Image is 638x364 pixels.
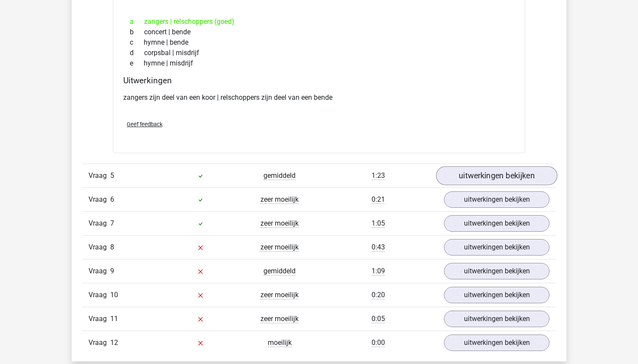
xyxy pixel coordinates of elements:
[263,267,296,275] span: gemiddeld
[89,266,110,276] span: Vraag
[444,334,549,351] a: uitwerkingen bekijken
[123,92,515,103] p: zangers zijn deel van een koor | relschoppers zijn deel van een bende
[89,338,110,348] span: Vraag
[372,338,385,347] span: 0:00
[372,291,385,299] span: 0:20
[110,291,118,299] span: 10
[130,37,144,48] span: c
[89,314,110,324] span: Vraag
[89,218,110,229] span: Vraag
[127,121,162,128] span: Geef feedback
[130,27,144,37] span: b
[372,219,385,228] span: 1:05
[130,48,144,58] span: d
[444,191,549,208] a: uitwerkingen bekijken
[444,215,549,232] a: uitwerkingen bekijken
[260,243,299,252] span: zeer moeilijk
[123,37,515,48] div: hymne | bende
[372,195,385,204] span: 0:21
[89,171,110,181] span: Vraag
[444,239,549,256] a: uitwerkingen bekijken
[89,242,110,253] span: Vraag
[110,195,114,203] span: 6
[123,16,515,27] div: zangers | relschoppers (goed)
[268,338,292,347] span: moeilijk
[130,58,144,69] span: e
[260,291,299,299] span: zeer moeilijk
[444,263,549,279] a: uitwerkingen bekijken
[444,287,549,303] a: uitwerkingen bekijken
[444,311,549,327] a: uitwerkingen bekijken
[263,171,296,180] span: gemiddeld
[372,267,385,275] span: 1:09
[89,194,110,205] span: Vraag
[372,171,385,180] span: 1:23
[436,166,557,185] a: uitwerkingen bekijken
[110,219,114,227] span: 7
[89,290,110,300] span: Vraag
[110,338,118,347] span: 12
[123,48,515,58] div: corpsbal | misdrijf
[260,315,299,323] span: zeer moeilijk
[260,219,299,228] span: zeer moeilijk
[123,27,515,37] div: concert | bende
[260,195,299,204] span: zeer moeilijk
[123,75,515,85] h4: Uitwerkingen
[372,243,385,252] span: 0:43
[130,16,144,27] span: a
[110,267,114,275] span: 9
[110,171,114,180] span: 5
[110,243,114,251] span: 8
[123,58,515,69] div: hymne | misdrijf
[110,315,118,323] span: 11
[372,315,385,323] span: 0:05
